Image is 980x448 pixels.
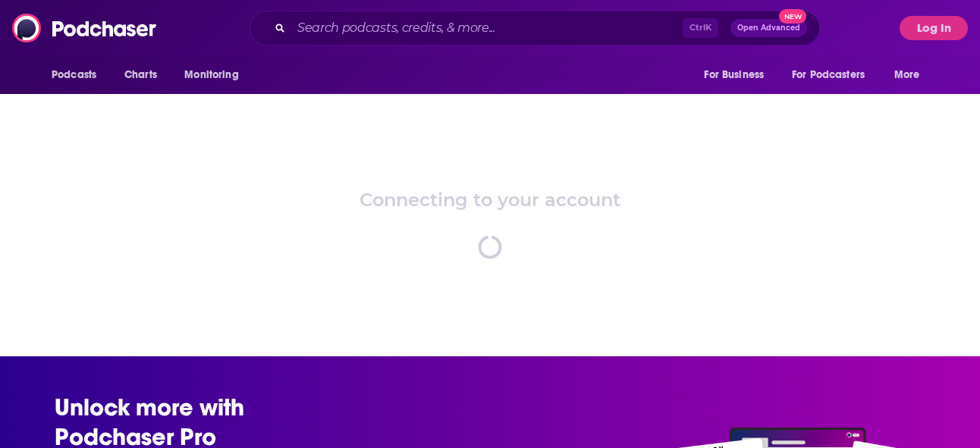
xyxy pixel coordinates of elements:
[52,64,96,86] span: Podcasts
[41,61,116,89] button: open menu
[250,11,820,45] div: Search podcasts, credits, & more...
[12,14,158,42] img: Podchaser - Follow, Share and Rate Podcasts
[360,189,620,211] div: Connecting to your account
[115,61,166,89] a: Charts
[779,9,806,23] span: New
[124,64,157,86] span: Charts
[291,16,683,40] input: Search podcasts, credits, & more...
[704,64,764,86] span: For Business
[782,61,887,89] button: open menu
[737,24,800,32] span: Open Advanced
[884,61,939,89] button: open menu
[174,61,258,89] button: open menu
[683,18,718,38] span: Ctrl K
[900,16,968,40] button: Log In
[792,64,865,86] span: For Podcasters
[894,64,920,86] span: More
[730,19,807,37] button: Open AdvancedNew
[693,61,783,89] button: open menu
[184,64,238,86] span: Monitoring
